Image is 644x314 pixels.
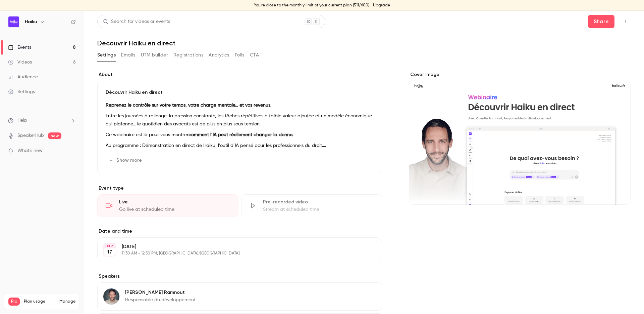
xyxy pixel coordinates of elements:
[97,71,382,78] label: About
[8,117,76,124] li: help-dropdown-opener
[263,199,374,205] div: Pre-recorded video
[106,89,374,96] p: Découvrir Haiku en direct
[209,50,229,61] button: Analytics
[106,155,146,166] button: Show more
[8,298,20,306] span: Pro
[141,50,168,61] button: UTM builder
[588,15,614,28] button: Share
[97,39,631,47] h1: Découvrir Haiku en direct
[17,132,44,139] a: SpeakerHub
[119,206,230,213] div: Go live at scheduled time
[373,3,390,8] a: Upgrade
[107,249,112,256] p: 17
[121,50,135,61] button: Emails
[106,142,374,150] p: Au programme : Démonstration en direct de Haiku, l’outil d’IA pensé pour les professionnels du dr...
[409,71,631,78] label: Cover image
[235,50,245,61] button: Polls
[173,50,203,61] button: Registrations
[103,288,119,305] img: Quentin Ramnout
[122,243,346,250] p: [DATE]
[125,297,196,303] p: Responsable du développement
[122,251,346,256] p: 11:30 AM - 12:30 PM, [GEOGRAPHIC_DATA]/[GEOGRAPHIC_DATA]
[263,206,374,213] div: Stream at scheduled time
[106,103,271,108] strong: Reprenez le contrôle sur votre temps, votre charge mentale… et vos revenus.
[119,199,230,205] div: Live
[106,112,374,128] p: Entre les journées à rallonge, la pression constante, les tâches répétitives à faible valeur ajou...
[97,194,238,217] div: LiveGo live at scheduled time
[59,299,75,304] a: Manage
[25,18,37,25] h6: Haiku
[8,88,35,95] div: Settings
[8,16,19,27] img: Haiku
[104,244,116,248] div: SEP
[189,132,293,137] strong: comment l’IA peut réellement changer la donne.
[125,289,196,296] p: [PERSON_NAME] Ramnout
[24,299,55,304] span: Plan usage
[48,132,61,139] span: new
[17,147,43,154] span: What's new
[106,131,374,139] p: Ce webinaire est là pour vous montrer
[8,59,32,66] div: Videos
[8,74,38,80] div: Audience
[17,117,27,124] span: Help
[103,18,170,25] div: Search for videos or events
[97,228,382,235] label: Date and time
[97,282,382,311] div: Quentin Ramnout[PERSON_NAME] RamnoutResponsable du développement
[409,71,631,205] section: Cover image
[97,50,116,61] button: Settings
[241,194,382,217] div: Pre-recorded videoStream at scheduled time
[250,50,259,61] button: CTA
[8,44,31,51] div: Events
[97,273,382,280] label: Speakers
[97,185,382,192] p: Event type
